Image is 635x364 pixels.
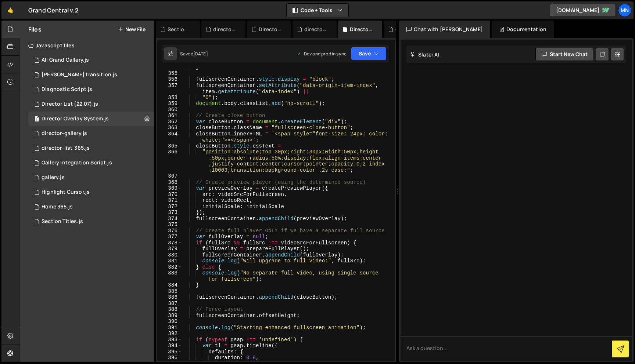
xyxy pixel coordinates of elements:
div: 378 [157,240,182,246]
div: [PERSON_NAME] transition.js [42,72,117,78]
div: 382 [157,264,182,270]
div: Gallery Integration Script.js [42,160,112,166]
span: 1 [35,117,39,123]
div: 362 [157,119,182,125]
div: Highlight Cursor.js [42,189,90,196]
div: Section Titles.js [168,26,191,33]
div: 365 [157,143,182,149]
div: All Grand Gallery.js [42,57,89,63]
div: Diagnostic Script.js [42,86,92,93]
div: 384 [157,282,182,288]
div: 15298/43118.js [28,156,154,170]
div: 15298/43578.js [28,53,154,68]
div: 391 [157,325,182,331]
div: 395 [157,349,182,355]
div: 15298/43117.js [28,185,154,200]
a: MN [618,4,631,17]
div: Director List (22.07).js [42,101,98,108]
div: 380 [157,252,182,258]
div: 15298/40483.js [28,170,154,185]
div: 387 [157,301,182,307]
div: Grand Central v.2 [28,6,79,15]
div: 390 [157,318,182,325]
button: Code + Tools [287,4,348,17]
div: Section Titles.js [42,218,83,225]
div: 372 [157,204,182,210]
div: 15298/41315.js [28,68,154,82]
div: 366 [157,149,182,173]
div: 396 [157,355,182,361]
div: 393 [157,337,182,343]
div: 377 [157,234,182,240]
div: 379 [157,246,182,252]
div: 355 [157,70,182,77]
a: [DOMAIN_NAME] [550,4,616,17]
div: 381 [157,258,182,264]
div: gallery.js [42,174,65,181]
a: 🤙 [1,1,19,19]
div: 15298/43601.js [28,82,154,97]
div: Javascript files [19,38,154,53]
div: 359 [157,101,182,107]
div: 392 [157,331,182,337]
h2: Slater AI [410,51,440,58]
div: 357 [157,83,182,95]
button: Start new chat [535,48,594,61]
div: Director List (22.07).js [259,26,282,33]
div: 389 [157,313,182,319]
div: 374 [157,216,182,222]
div: 361 [157,113,182,119]
div: 368 [157,179,182,186]
div: 375 [157,222,182,228]
div: director-list-365.js [213,26,237,33]
button: Save [351,47,387,60]
div: 388 [157,306,182,313]
div: 364 [157,131,182,143]
div: 383 [157,270,182,282]
div: 15298/42891.js [28,112,154,126]
div: 358 [157,95,182,101]
div: 385 [157,288,182,295]
div: 369 [157,185,182,192]
div: 371 [157,197,182,204]
div: 15298/43501.js [28,97,154,112]
div: Director Overlay System.js [350,26,373,33]
div: director-list-365.js [42,145,90,152]
div: Home 365.js [42,204,73,210]
div: Dev and prod in sync [297,51,347,57]
div: 367 [157,173,182,179]
div: 360 [157,107,182,113]
div: 15298/40373.js [28,126,154,141]
div: 373 [157,210,182,216]
button: New File [118,26,146,32]
div: 394 [157,343,182,349]
div: 370 [157,192,182,198]
div: gallery.js [395,26,419,33]
div: 363 [157,125,182,131]
div: director-gallery.js [304,26,328,33]
div: director-gallery.js [42,130,87,137]
div: 376 [157,228,182,234]
div: Documentation [492,21,554,38]
div: 15298/40183.js [28,200,154,214]
div: 386 [157,294,182,301]
div: 356 [157,76,182,83]
div: 15298/40379.js [28,141,154,156]
div: Saved [180,51,208,57]
h2: Files [28,25,42,33]
div: Chat with [PERSON_NAME] [399,21,490,38]
div: 15298/40223.js [28,214,154,229]
div: Director Overlay System.js [42,116,109,122]
div: [DATE] [193,51,208,57]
